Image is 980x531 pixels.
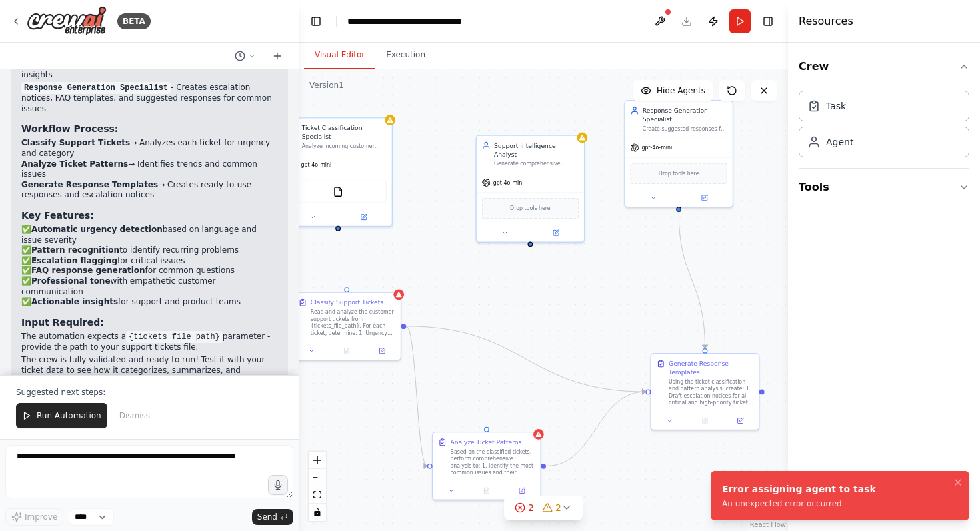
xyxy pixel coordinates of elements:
[21,180,158,189] strong: Generate Response Templates
[633,80,713,101] button: Hide Agents
[229,48,261,64] button: Switch to previous chat
[5,508,63,526] button: Improve
[333,187,343,197] img: FileReadTool
[406,322,645,396] g: Edge from 8ae44db4-3da0-4e0e-816d-496bb2e74e05 to 60e5bfc0-211d-436f-a276-c97d6845afe0
[21,138,130,147] strong: Classify Support Tickets
[21,159,277,180] li: → Identifies trends and common issues
[641,144,672,151] span: gpt-4o-mini
[292,292,401,360] div: Classify Support TicketsRead and analyze the customer support tickets from {tickets_file_path}. F...
[21,83,277,114] p: - Creates escalation notices, FAQ templates, and suggested responses for common issues
[31,276,111,286] strong: Professional tone
[113,403,157,428] button: Dismiss
[528,501,534,514] span: 2
[679,193,729,203] button: Open in side panel
[432,432,541,500] div: Analyze Ticket PatternsBased on the classified tickets, perform comprehensive analysis to: 1. Ide...
[347,15,497,28] nav: breadcrumb
[799,169,969,206] button: Tools
[546,388,645,470] g: Edge from b90d3437-8963-4775-9f49-226fdba55fab to 60e5bfc0-211d-436f-a276-c97d6845afe0
[119,410,150,421] span: Dismiss
[725,416,755,426] button: Open in side panel
[25,512,57,522] span: Improve
[799,13,853,29] h4: Resources
[309,504,326,521] button: toggle interactivity
[687,416,723,426] button: No output available
[367,346,397,356] button: Open in side panel
[31,297,118,306] strong: Actionable insights
[643,106,727,123] div: Response Generation Specialist
[504,496,583,520] button: 22
[494,161,579,167] div: Generate comprehensive summaries of support ticket batches, identify recurring issues and trends,...
[311,308,395,336] div: Read and analyze the customer support tickets from {tickets_file_path}. For each ticket, determin...
[339,212,388,223] button: Open in side panel
[301,161,331,168] span: gpt-4o-mini
[555,501,561,514] span: 2
[302,123,387,141] div: Ticket Classification Specialist
[476,135,585,243] div: Support Intelligence AnalystGenerate comprehensive summaries of support ticket batches, identify ...
[328,346,365,356] button: No output available
[507,486,537,496] button: Open in side panel
[309,486,326,504] button: fit view
[669,378,753,406] div: Using the ticket classification and pattern analysis, create: 1. Draft escalation notices for all...
[267,48,288,64] button: Start a new chat
[21,123,118,134] strong: Workflow Process:
[31,245,119,255] strong: Pattern recognition
[722,482,876,496] div: Error assigning agent to task
[799,85,969,168] div: Crew
[307,12,325,31] button: Hide left sidebar
[759,12,777,31] button: Hide right sidebar
[283,117,393,227] div: Ticket Classification SpecialistAnalyze incoming customer support tickets to categorize them by u...
[657,85,705,96] span: Hide Agents
[21,317,104,328] strong: Input Required:
[826,99,846,113] div: Task
[21,355,277,386] p: The crew is fully validated and ready to run! Test it with your ticket data to see how it categor...
[826,135,853,149] div: Agent
[669,359,753,376] div: Generate Response Templates
[21,180,277,201] li: → Creates ready-to-use responses and escalation notices
[468,486,505,496] button: No output available
[309,469,326,486] button: zoom out
[31,225,163,234] strong: Automatic urgency detection
[21,82,171,94] code: Response Generation Specialist
[375,41,436,69] button: Execution
[257,512,277,522] span: Send
[21,138,277,159] li: → Analyzes each ticket for urgency and category
[799,48,969,85] button: Crew
[126,331,223,343] code: {tickets_file_path}
[268,475,288,495] button: Click to speak your automation idea
[651,353,760,430] div: Generate Response TemplatesUsing the ticket classification and pattern analysis, create: 1. Draft...
[21,332,277,353] p: The automation expects a parameter - provide the path to your support tickets file.
[309,80,344,91] div: Version 1
[624,100,733,207] div: Response Generation SpecialistCreate suggested responses for frequently asked questions, draft es...
[27,6,107,36] img: Logo
[31,266,145,275] strong: FAQ response generation
[643,125,727,132] div: Create suggested responses for frequently asked questions, draft escalation notices for critical ...
[21,159,128,169] strong: Analyze Ticket Patterns
[31,256,117,265] strong: Escalation flagging
[493,179,524,186] span: gpt-4o-mini
[451,438,522,446] div: Analyze Ticket Patterns
[722,498,876,509] div: An unexpected error occurred
[510,204,551,213] span: Drop tools here
[304,41,375,69] button: Visual Editor
[659,169,699,178] span: Drop tools here
[16,403,107,428] button: Run Automation
[311,298,383,307] div: Classify Support Tickets
[451,448,535,476] div: Based on the classified tickets, perform comprehensive analysis to: 1. Identify the most common i...
[252,509,293,525] button: Send
[309,452,326,469] button: zoom in
[309,452,326,521] div: React Flow controls
[21,210,94,221] strong: Key Features:
[37,410,101,421] span: Run Automation
[302,143,387,149] div: Analyze incoming customer support tickets to categorize them by urgency level (Low, Medium, High,...
[117,13,151,29] div: BETA
[406,322,427,470] g: Edge from 8ae44db4-3da0-4e0e-816d-496bb2e74e05 to b90d3437-8963-4775-9f49-226fdba55fab
[16,387,283,398] p: Suggested next steps:
[494,141,579,159] div: Support Intelligence Analyst
[531,227,581,238] button: Open in side panel
[21,225,277,308] p: ✅ based on language and issue severity ✅ to identify recurring problems ✅ for critical issues ✅ f...
[675,212,709,348] g: Edge from c79d4c7d-5277-45e3-b3be-5dd3d3b1b06c to 60e5bfc0-211d-436f-a276-c97d6845afe0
